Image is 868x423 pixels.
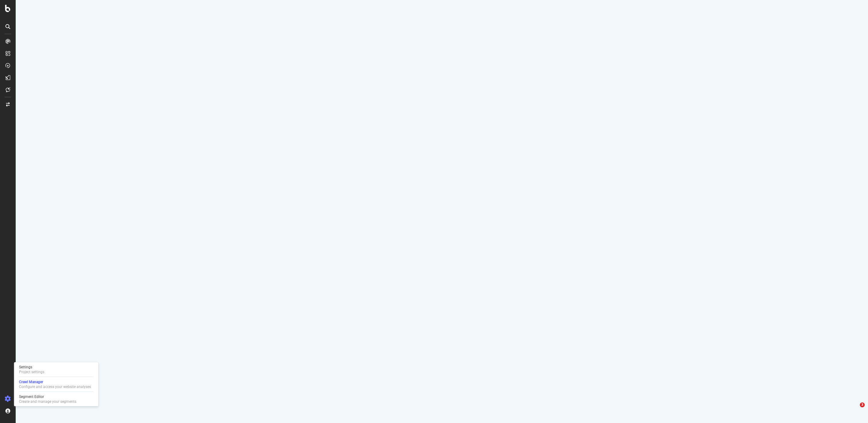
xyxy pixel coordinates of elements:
a: SettingsProject settings [17,364,96,375]
iframe: Intercom live chat [848,402,862,417]
div: Configure and access your website analyses [19,384,91,389]
a: Crawl ManagerConfigure and access your website analyses [17,379,96,390]
div: Settings [19,365,44,370]
div: Segment Editor [19,394,76,399]
div: Crawl Manager [19,380,91,384]
div: Create and manage your segments [19,399,76,404]
span: 3 [860,402,865,407]
a: Segment EditorCreate and manage your segments [17,394,96,405]
div: Project settings [19,370,44,374]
